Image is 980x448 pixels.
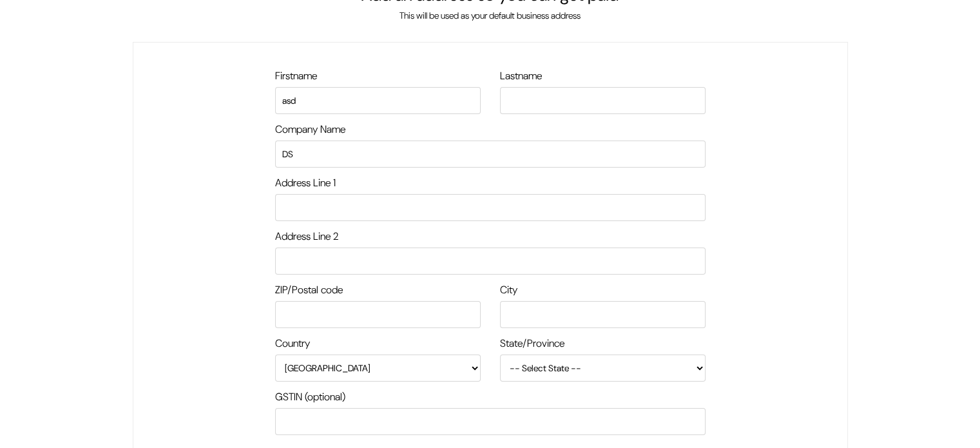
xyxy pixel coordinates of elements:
[275,122,706,137] label: Company Name
[275,389,706,405] label: GSTIN (optional)
[275,282,481,298] label: ZIP/Postal code
[275,175,706,191] label: Address Line 1
[500,282,706,298] label: City
[500,336,706,351] label: State/Province
[275,336,481,351] label: Country
[275,229,706,244] label: Address Line 2
[500,68,706,84] label: Lastname
[275,68,481,84] label: Firstname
